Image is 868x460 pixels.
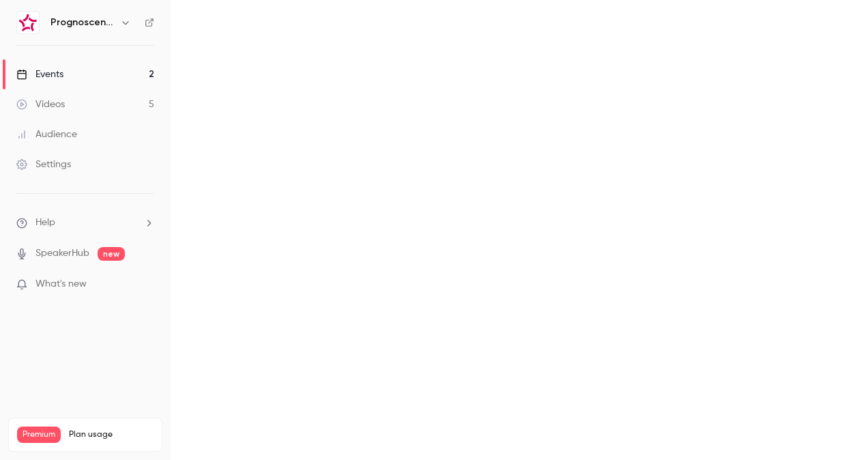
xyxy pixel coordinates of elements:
img: Prognoscentret | Powered by Hubexo [17,12,39,33]
a: SpeakerHub [35,246,89,261]
div: Settings [16,158,71,171]
div: Audience [16,128,77,141]
li: help-dropdown-opener [16,216,154,230]
span: Premium [17,427,61,443]
span: What's new [35,277,87,291]
span: Plan usage [69,429,154,440]
div: Videos [16,98,65,111]
div: Events [16,68,63,81]
h6: Prognoscentret | Powered by Hubexo [50,16,115,29]
iframe: Noticeable Trigger [138,278,154,291]
span: new [98,247,125,261]
span: Help [35,216,55,230]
